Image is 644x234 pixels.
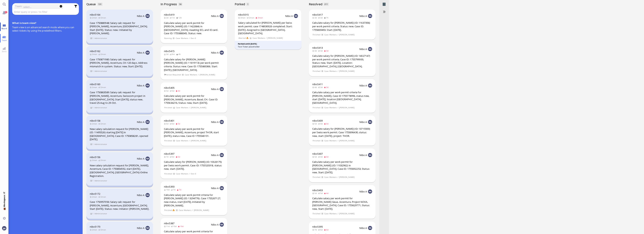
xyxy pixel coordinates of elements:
[189,172,190,175] span: /
[312,119,323,122] a: nibo5409
[86,2,97,6] span: Queue
[164,21,224,35] div: Calculate salary per work permit for [PERSON_NAME] (ID: 11422684) in [GEOGRAPHIC_DATA]. Awaiting ...
[94,37,107,40] span: Administrator
[98,195,107,198] span: 2mon
[137,193,145,197] span: Nibo A
[164,13,174,16] a: nibo5419
[312,212,320,215] span: Finished
[98,159,107,161] span: 2mon
[339,33,355,36] span: [PERSON_NAME]
[90,53,98,55] span: 2mon
[238,21,298,35] div: Salary calculated for [PERSON_NAME] per Swiss work permit; case 1748030026 completed. Start: [DAT...
[359,120,367,124] span: Nibo A
[312,13,323,16] a: nibo5417
[220,120,224,124] img: NA
[164,172,172,175] span: Finished
[220,51,224,55] img: NA
[247,3,248,5] span: 1
[312,122,318,125] span: 5d
[220,186,224,190] img: NA
[312,197,372,211] div: Calculate salary per work permit for [PERSON_NAME] Geue, Accenture, Project NOVA, [GEOGRAPHIC_DAT...
[238,13,249,16] a: nibo5015
[324,176,337,179] span: Case Workers
[164,106,172,109] span: Finished
[90,16,98,19] span: 2mon
[90,164,150,178] div: New salary calculation request for [PERSON_NAME], Accenture, Case ID: 1750854592, start [DATE], [...
[164,222,174,225] a: nibo5387
[324,33,337,36] span: Case Workers
[312,155,318,158] span: 5d
[368,47,372,51] img: NA
[189,139,190,142] span: /
[324,212,337,215] span: Case Workers
[176,155,181,158] span: 6d
[164,58,224,72] div: Calculate salary for [PERSON_NAME] [PERSON_NAME] (ID: 11619113) per work permit criteria. Status:...
[198,73,199,76] span: /
[200,73,215,76] span: [PERSON_NAME]
[252,36,265,40] span: Case Workers
[185,73,197,76] span: Case Workers
[312,70,320,73] span: Finished
[146,14,150,18] img: NA
[318,49,324,52] span: 3d
[137,157,145,160] span: Nibo A
[220,87,224,91] img: NA
[98,228,107,231] span: 2mon
[5,11,7,13] span: 31
[94,106,107,109] span: Administrator
[337,176,339,179] span: /
[238,42,298,45] div: Parked until [DATE]
[90,212,94,215] span: view 1 items
[324,228,330,231] span: 6d
[312,91,372,105] div: Calculate salary per work permit criteria for [PERSON_NAME], Case ID 1755778996, status new, star...
[146,83,150,88] img: NA
[137,51,145,54] span: Nibo A
[176,53,182,55] span: 4h
[164,86,174,89] a: nibo5405
[94,212,107,215] span: Administrator
[90,228,98,231] span: 2mon
[324,139,337,142] span: Case Workers
[191,172,196,175] span: Den E
[177,188,182,191] span: 7d
[146,226,150,230] img: NA
[337,212,339,215] span: /
[3,207,6,215] span: 💼 Workspace: IT
[90,83,100,86] span: nibo5160
[194,209,209,212] span: [PERSON_NAME]
[90,195,98,198] span: 2mon
[164,188,171,191] span: 10d
[368,14,372,18] img: NA
[164,89,170,92] span: 5d
[90,86,98,89] span: 2mon
[164,225,171,228] span: 11d
[146,157,150,161] img: NA
[324,70,337,73] span: Case Workers
[179,209,191,212] span: Case Workers
[176,139,189,142] span: Case Workers
[14,10,72,14] input: Enter query or press / to filter
[164,119,174,122] a: nibo5401
[90,225,100,228] a: nibo5170
[2,226,6,230] img: You
[368,120,372,124] img: NA
[94,179,107,182] span: Administrator
[23,5,56,9] input: select...
[368,226,372,230] img: NA
[164,16,170,19] span: 3d
[176,122,181,125] span: 5d
[94,70,107,73] span: Administrator
[368,83,372,88] img: NA
[312,139,320,142] span: Finished
[312,54,372,68] div: Calculate salary for [PERSON_NAME] (ID: 14027147) per work permit criteria. Case ID: 1755799000, ...
[339,106,355,109] span: [PERSON_NAME]
[90,91,150,105] div: Case 1750863589: Salary calc request for [PERSON_NAME], Accenture, Swisscom project in [GEOGRAPHI...
[312,152,323,155] a: nibo5407
[312,189,323,192] a: nibo5403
